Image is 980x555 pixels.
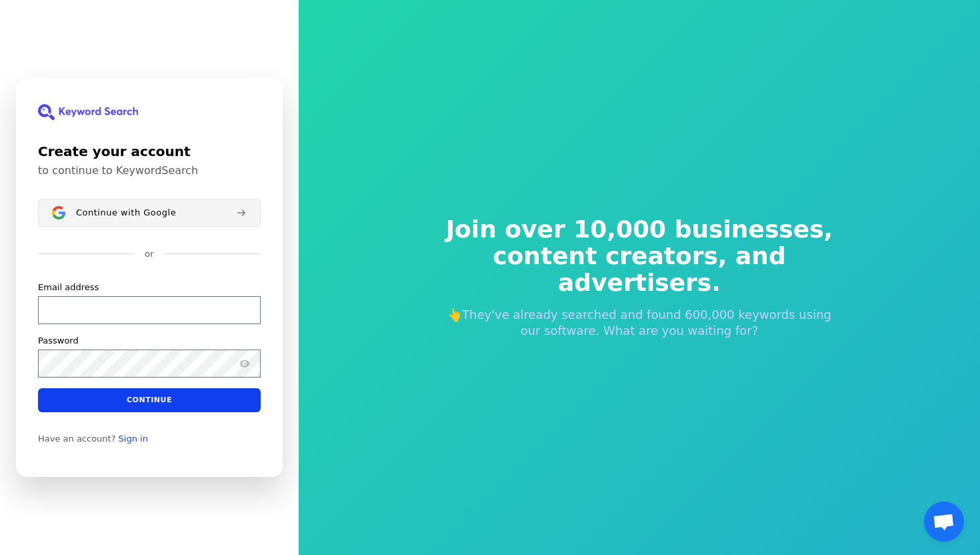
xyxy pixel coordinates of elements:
h1: Create your account [38,141,261,161]
label: Email address [38,282,99,294]
p: 👆They've already searched and found 600,000 keywords using our software. What are you waiting for? [437,307,842,339]
img: KeywordSearch [38,104,138,120]
p: or [145,248,153,260]
span: Have an account? [38,434,116,444]
button: Continue [38,388,261,412]
label: Password [38,335,79,347]
span: Continue with Google [76,207,176,218]
span: Join over 10,000 businesses, [437,216,842,243]
a: Open chat [924,502,964,542]
span: content creators, and advertisers. [437,243,842,296]
p: to continue to KeywordSearch [38,164,261,177]
button: Sign in with GoogleContinue with Google [38,199,261,227]
button: Show password [237,356,253,372]
img: Sign in with Google [52,206,65,219]
a: Sign in [119,434,148,444]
